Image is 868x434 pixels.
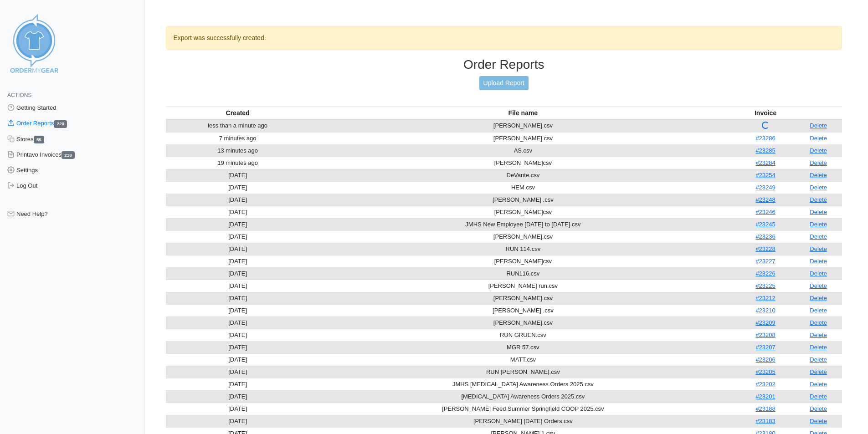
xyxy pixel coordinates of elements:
[310,378,736,390] td: JMHS [MEDICAL_DATA] Awareness Orders 2025.csv
[810,332,827,338] a: Delete
[166,230,310,243] td: [DATE]
[166,378,310,390] td: [DATE]
[54,120,67,128] span: 220
[310,304,736,317] td: [PERSON_NAME] .csv
[810,196,827,203] a: Delete
[166,353,310,366] td: [DATE]
[310,415,736,427] td: [PERSON_NAME] [DATE] Orders.csv
[810,159,827,166] a: Delete
[166,390,310,403] td: [DATE]
[310,132,736,144] td: [PERSON_NAME].csv
[810,418,827,424] a: Delete
[755,172,775,179] a: #23254
[755,319,775,326] a: #23209
[479,76,529,90] a: Upload Report
[755,393,775,400] a: #23201
[166,329,310,341] td: [DATE]
[755,295,775,301] a: #23212
[166,218,310,230] td: [DATE]
[310,267,736,280] td: RUN116.csv
[310,218,736,230] td: JMHS New Employee [DATE] to [DATE].csv
[310,119,736,133] td: [PERSON_NAME].csv
[166,267,310,280] td: [DATE]
[755,356,775,363] a: #23206
[166,181,310,194] td: [DATE]
[755,159,775,166] a: #23284
[810,258,827,265] a: Delete
[166,255,310,267] td: [DATE]
[62,151,75,159] span: 218
[810,245,827,252] a: Delete
[810,356,827,363] a: Delete
[166,415,310,427] td: [DATE]
[166,341,310,353] td: [DATE]
[310,255,736,267] td: [PERSON_NAME]csv
[755,135,775,142] a: #23286
[310,243,736,255] td: RUN 114.csv
[166,119,310,133] td: less than a minute ago
[810,295,827,301] a: Delete
[810,233,827,240] a: Delete
[810,393,827,400] a: Delete
[7,92,31,98] span: Actions
[810,344,827,351] a: Delete
[310,390,736,403] td: [MEDICAL_DATA] Awareness Orders 2025.csv
[166,304,310,317] td: [DATE]
[810,319,827,326] a: Delete
[810,147,827,154] a: Delete
[810,172,827,179] a: Delete
[755,307,775,314] a: #23210
[755,368,775,375] a: #23205
[166,144,310,157] td: 13 minutes ago
[310,181,736,194] td: HEM.csv
[166,280,310,292] td: [DATE]
[310,317,736,329] td: [PERSON_NAME].csv
[755,184,775,191] a: #23249
[34,136,45,143] span: 55
[166,157,310,169] td: 19 minutes ago
[755,221,775,228] a: #23245
[310,280,736,292] td: [PERSON_NAME] run.csv
[166,403,310,415] td: [DATE]
[810,184,827,191] a: Delete
[310,403,736,415] td: [PERSON_NAME] Feed Summer Springfield COOP 2025.csv
[310,169,736,181] td: DeVante.csv
[810,270,827,277] a: Delete
[810,307,827,314] a: Delete
[310,341,736,353] td: MGR 57.csv
[166,26,842,50] div: Export was successfully created.
[166,169,310,181] td: [DATE]
[755,282,775,289] a: #23225
[310,366,736,378] td: RUN [PERSON_NAME].csv
[810,135,827,142] a: Delete
[310,353,736,366] td: MATT.csv
[755,418,775,424] a: #23183
[310,292,736,304] td: [PERSON_NAME].csv
[755,258,775,265] a: #23227
[166,194,310,206] td: [DATE]
[736,107,795,119] th: Invoice
[310,107,736,119] th: File name
[310,230,736,243] td: [PERSON_NAME].csv
[166,206,310,218] td: [DATE]
[755,405,775,412] a: #23188
[310,206,736,218] td: [PERSON_NAME]csv
[755,245,775,252] a: #23228
[810,381,827,388] a: Delete
[755,147,775,154] a: #23285
[166,57,842,72] h3: Order Reports
[166,132,310,144] td: 7 minutes ago
[810,368,827,375] a: Delete
[810,282,827,289] a: Delete
[166,366,310,378] td: [DATE]
[755,344,775,351] a: #23207
[310,194,736,206] td: [PERSON_NAME] .csv
[310,157,736,169] td: [PERSON_NAME]csv
[310,329,736,341] td: RUN GRUEN.csv
[810,221,827,228] a: Delete
[755,332,775,338] a: #23208
[166,292,310,304] td: [DATE]
[166,243,310,255] td: [DATE]
[166,107,310,119] th: Created
[755,209,775,215] a: #23246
